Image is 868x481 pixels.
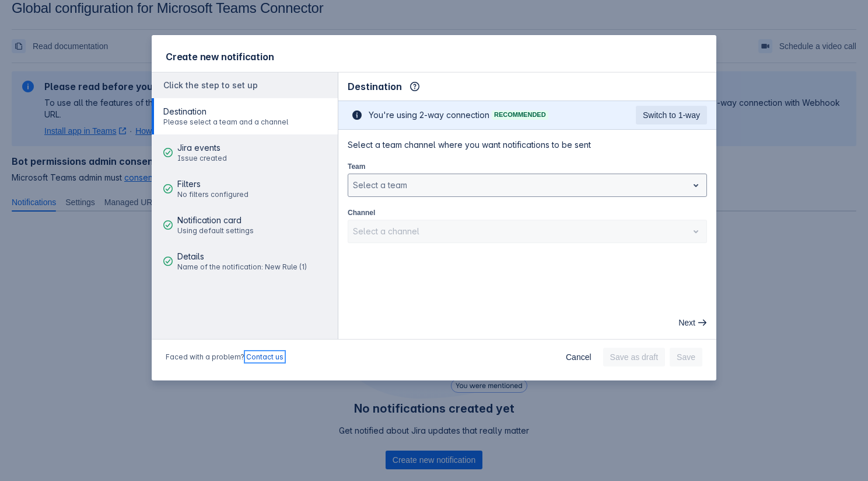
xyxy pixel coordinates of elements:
[678,313,695,332] span: Next
[163,80,258,90] span: Click the step to set up
[689,178,703,192] span: open
[603,348,666,366] button: Save as draft
[166,352,283,362] span: Faced with a problem?
[348,139,707,151] span: Select a team channel where you want notifications to be sent
[492,112,548,118] span: Recommended
[163,184,173,193] span: good
[671,313,712,332] button: Next
[177,214,254,226] span: Notification card
[636,106,707,124] button: Switch to 1-way
[677,348,695,366] span: Save
[369,109,489,121] span: You're using 2-way connection
[610,348,659,366] span: Save as draft
[177,226,254,236] span: Using default settings
[166,51,274,63] span: Create new notification
[559,348,598,366] button: Cancel
[177,142,227,154] span: Jira events
[177,251,307,262] span: Details
[163,117,288,127] span: Please select a team and a channel
[348,208,375,217] label: Channel
[163,257,173,266] span: good
[566,348,591,366] span: Cancel
[177,190,249,199] span: No filters configured
[177,178,249,190] span: Filters
[348,162,365,171] label: Team
[670,348,702,366] button: Save
[163,148,173,157] span: good
[643,106,700,124] span: Switch to 1-way
[163,220,173,230] span: good
[348,79,402,94] span: Destination
[177,262,307,272] span: Name of the notification: New Rule (1)
[163,106,288,117] span: Destination
[177,154,227,163] span: Issue created
[246,352,283,361] a: Contact us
